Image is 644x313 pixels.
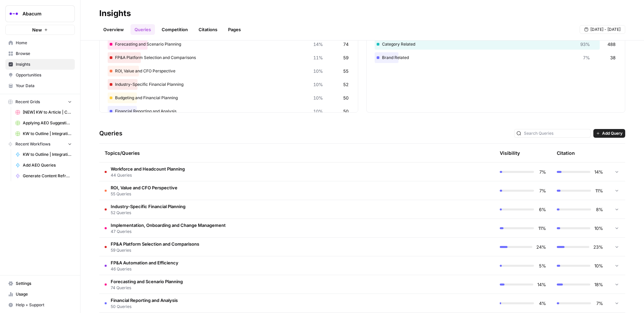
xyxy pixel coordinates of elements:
a: [NEW] KW to Article | Cohort Grid [12,107,75,118]
span: Forecasting and Scenario Planning [111,278,183,285]
span: 50 [343,95,348,101]
span: Add AEO Queries [23,162,72,168]
span: FP&A Platform Selection and Comparisons [111,241,199,247]
a: Browse [5,48,75,59]
span: 59 Queries [111,247,199,253]
span: 74 Queries [111,285,183,291]
a: Home [5,38,75,48]
span: Browse [16,51,72,57]
span: 488 [607,41,615,48]
a: Settings [5,278,75,289]
span: 47 Queries [111,229,226,235]
a: Insights [5,59,75,70]
span: 55 Queries [111,191,177,197]
span: 38 [610,54,615,61]
span: Usage [16,291,72,297]
span: Your Data [16,83,72,89]
span: 10% [313,68,323,74]
span: 10% [313,81,323,88]
span: Home [16,40,72,46]
button: [DATE] - [DATE] [580,25,625,34]
a: Your Data [5,80,75,91]
button: Recent Workflows [5,139,75,149]
div: Budgeting and Financial Planning [108,92,350,103]
a: Pages [224,24,245,35]
button: Help + Support [5,300,75,310]
span: 23% [593,244,603,250]
span: 14% [594,169,603,175]
a: Generate Content Refresh Updates Brief [12,171,75,181]
a: Competition [158,24,192,35]
a: Applying AEO Suggestions [12,118,75,128]
a: Opportunities [5,70,75,80]
button: Recent Grids [5,97,75,107]
span: Industry-Specific Financial Planning [111,203,185,210]
div: Topics/Queries [105,144,432,162]
div: Visibility [500,150,520,156]
span: [NEW] KW to Article | Cohort Grid [23,109,72,115]
span: [DATE] - [DATE] [590,26,621,33]
span: 52 [343,81,348,88]
span: New [32,26,42,33]
span: Recent Grids [15,99,40,105]
span: 7% [595,300,603,307]
div: Insights [99,8,131,19]
span: 14% [537,281,546,288]
div: FP&A Platform Selection and Comparisons [108,52,350,63]
a: Add AEO Queries [12,160,75,171]
div: Industry-Specific Financial Planning [108,79,350,90]
span: ROI, Value and CFO Perspective [111,184,177,191]
button: Add Query [593,129,625,138]
span: 10% [594,225,603,232]
span: FP&A Automation and Efficiency [111,259,178,266]
h3: Queries [99,129,122,138]
span: 10% [313,95,323,101]
span: Add Query [602,130,623,136]
span: Financial Reporting and Analysis [111,297,178,304]
span: 24% [536,244,546,250]
span: Implementation, Onboarding and Change Management [111,222,226,229]
input: Search Queries [524,130,588,137]
span: 93% [580,41,590,48]
span: Opportunities [16,72,72,78]
span: Workforce and Headcount Planning [111,166,185,172]
span: 52 Queries [111,210,185,216]
span: 10% [313,108,323,115]
span: 59 [343,54,348,61]
span: Recent Workflows [15,141,50,147]
span: Help + Support [16,302,72,308]
span: Abacum [22,10,63,17]
span: 44 Queries [111,172,185,178]
span: 50 [343,108,348,115]
img: Abacum Logo [8,8,20,20]
span: 18% [594,281,603,288]
span: 5% [538,262,546,269]
a: Queries [130,24,155,35]
span: KW to Outline | Integration Pages [23,151,72,158]
div: Category Related [375,39,617,50]
span: 6% [538,206,546,213]
span: 7% [583,54,590,61]
a: Usage [5,289,75,300]
span: 8% [595,206,603,213]
a: KW to Outline | Integration Pages [12,149,75,160]
a: Overview [99,24,128,35]
div: Forecasting and Scenario Planning [108,39,350,50]
div: Brand Related [375,52,617,63]
span: KW to Outline | Integration Pages Grid [23,131,72,137]
div: Financial Reporting and Analysis [108,106,350,117]
div: Citation [557,144,575,162]
span: 74 [343,41,348,48]
span: Settings [16,280,72,287]
span: 14% [313,41,323,48]
span: 4% [538,300,546,307]
span: Generate Content Refresh Updates Brief [23,173,72,179]
span: 11% [313,54,323,61]
div: ROI, Value and CFO Perspective [108,66,350,76]
span: 7% [538,169,546,175]
span: 11% [595,187,603,194]
span: Applying AEO Suggestions [23,120,72,126]
button: New [5,25,75,35]
button: Workspace: Abacum [5,5,75,22]
span: 55 [343,68,348,74]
